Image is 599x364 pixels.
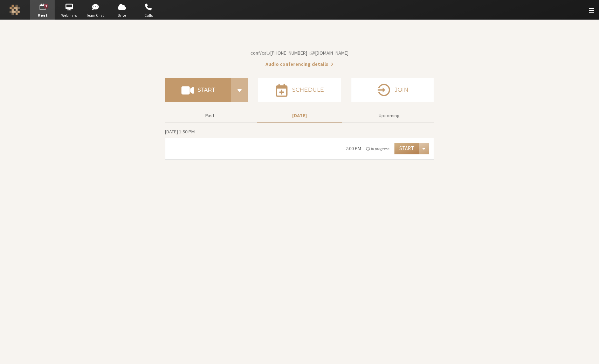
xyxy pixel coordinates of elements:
img: Iotum [9,5,20,15]
span: Calls [136,13,161,19]
h4: Start [198,87,215,93]
button: Copy my meeting room linkCopy my meeting room link [250,49,349,57]
span: Meet [30,13,55,19]
div: Start conference options [231,78,248,102]
span: Webinars [57,13,81,19]
h4: Join [395,87,408,93]
button: Start [394,143,419,154]
button: [DATE] [257,110,342,122]
section: Today's Meetings [165,128,434,160]
button: Upcoming [347,110,432,122]
button: Past [167,110,252,122]
h4: Schedule [292,87,324,93]
span: Copy my meeting room link [250,50,349,56]
button: Schedule [258,78,341,102]
span: [DATE] 1:50 PM [165,128,195,135]
em: in progress [366,146,390,152]
button: Audio conferencing details [266,61,333,68]
div: Open menu [419,143,429,154]
span: Drive [110,13,134,19]
span: Team Chat [83,13,108,19]
div: 2:00 PM [345,145,361,152]
section: Account details [165,32,434,68]
button: Start [165,78,231,102]
div: 1 [44,4,49,9]
button: Join [351,78,434,102]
